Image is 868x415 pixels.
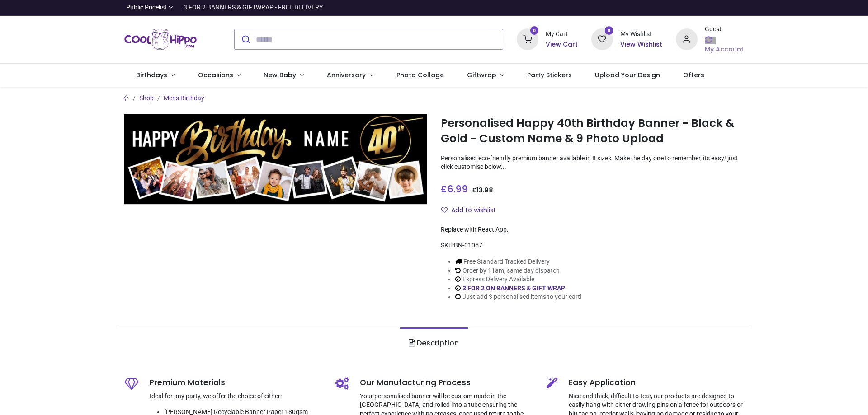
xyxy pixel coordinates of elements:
div: My Cart [546,30,578,39]
span: Birthdays [136,70,167,79]
a: Birthdays [124,64,186,87]
p: Ideal for any party, we offer the choice of either: [150,392,322,401]
p: Personalised eco-friendly premium banner available in 8 sizes. Make the day one to remember, its ... [441,154,744,172]
a: View Wishlist [620,40,662,49]
span: Public Pricelist [126,3,167,12]
span: 13.98 [476,186,493,195]
h5: Our Manufacturing Process [360,377,533,388]
a: Occasions [186,64,252,87]
span: BN-01057 [454,242,482,249]
div: SKU: [441,241,744,250]
span: Offers [683,70,704,79]
iframe: Customer reviews powered by Trustpilot [554,3,744,12]
a: Mens Birthday [164,94,204,102]
span: £ [441,182,468,196]
sup: 0 [605,26,613,35]
span: Upload Your Design [595,70,660,79]
a: Logo of Cool Hippo [124,27,197,52]
a: New Baby [252,64,316,87]
li: Express Delivery Available [455,275,582,284]
div: 3 FOR 2 BANNERS & GIFTWRAP - FREE DELIVERY [184,3,323,12]
span: Occasions [198,70,233,79]
a: Description [400,327,467,359]
i: Add to wishlist [441,207,448,213]
span: £ [472,186,493,195]
a: 0 [591,35,613,42]
h5: Premium Materials [150,377,322,388]
a: View Cart [546,40,578,49]
li: Free Standard Tracked Delivery [455,257,582,266]
span: 6.99 [447,182,468,196]
a: 0 [517,35,538,42]
a: 3 FOR 2 ON BANNERS & GIFT WRAP [462,284,565,292]
li: Just add 3 personalised items to your cart! [455,293,582,302]
span: Giftwrap [467,70,496,79]
span: Photo Collage [396,70,444,79]
a: Shop [139,94,154,102]
div: Replace with React App. [441,225,744,234]
h5: Easy Application [569,377,744,388]
a: Public Pricelist [124,3,173,12]
div: Guest [705,25,744,34]
sup: 0 [530,26,539,35]
img: Cool Hippo [124,27,197,52]
button: Add to wishlistAdd to wishlist [441,203,504,218]
span: Party Stickers [527,70,572,79]
span: Anniversary [327,70,366,79]
a: Giftwrap [455,64,515,87]
img: Personalised Happy 40th Birthday Banner - Black & Gold - Custom Name & 9 Photo Upload [124,114,427,205]
div: My Wishlist [620,30,662,39]
li: Order by 11am, same day dispatch [455,266,582,275]
button: Submit [235,29,256,49]
a: Anniversary [315,64,385,87]
h1: Personalised Happy 40th Birthday Banner - Black & Gold - Custom Name & 9 Photo Upload [441,116,744,147]
span: New Baby [264,70,296,79]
